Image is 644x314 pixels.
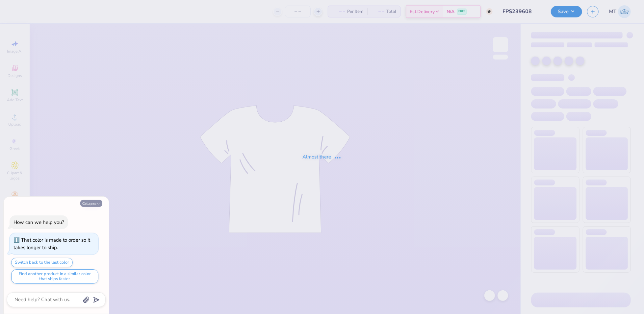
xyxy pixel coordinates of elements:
button: Find another product in a similar color that ships faster [11,269,98,284]
div: Almost there [303,153,342,161]
div: That color is made to order so it takes longer to ship. [13,237,90,251]
button: Switch back to the last color [11,258,73,267]
button: Collapse [80,200,102,207]
div: How can we help you? [13,219,64,226]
